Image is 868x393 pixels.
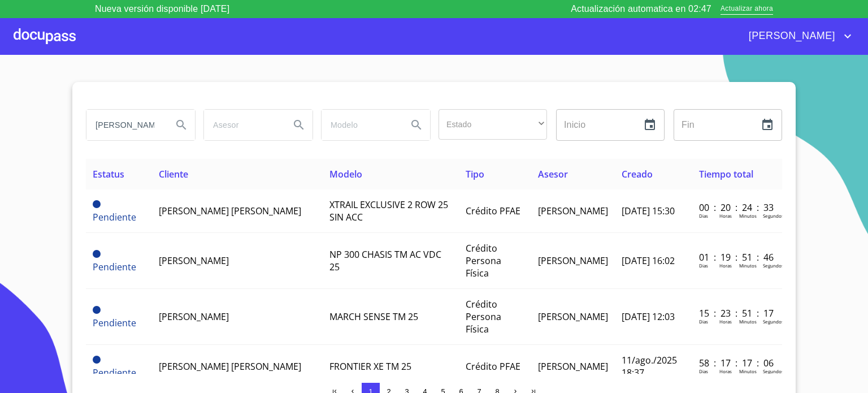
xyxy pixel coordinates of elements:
span: [DATE] 16:02 [622,254,675,267]
span: [PERSON_NAME] [538,360,608,373]
button: Search [403,111,430,139]
button: Search [168,111,195,139]
span: [DATE] 15:30 [622,205,675,217]
span: Pendiente [93,306,101,314]
p: Minutos [739,368,757,374]
span: [PERSON_NAME] [PERSON_NAME] [159,205,301,217]
p: Dias [699,262,708,269]
p: Dias [699,213,708,219]
p: Actualización automatica en 02:47 [571,2,711,16]
input: search [204,110,281,140]
span: Modelo [329,168,362,180]
p: Segundos [763,262,784,269]
span: Crédito Persona Física [466,298,501,335]
span: [PERSON_NAME] [740,27,841,45]
span: [PERSON_NAME] [PERSON_NAME] [159,360,301,373]
div: ​ [439,109,547,140]
span: FRONTIER XE TM 25 [329,360,411,373]
p: Horas [719,368,732,374]
p: Horas [719,318,732,325]
button: account of current user [740,27,854,45]
p: Horas [719,262,732,269]
span: NP 300 CHASIS TM AC VDC 25 [329,248,441,273]
p: Segundos [763,213,784,219]
p: 15 : 23 : 51 : 17 [699,307,775,319]
span: Pendiente [93,261,136,273]
span: Pendiente [93,356,101,364]
p: Horas [719,213,732,219]
p: 00 : 20 : 24 : 33 [699,201,775,214]
input: search [322,110,398,140]
button: Search [285,111,313,139]
p: Minutos [739,318,757,325]
span: Crédito PFAE [466,360,520,373]
span: Cliente [159,168,188,180]
span: Pendiente [93,211,136,223]
span: Tiempo total [699,168,753,180]
span: 11/ago./2025 18:37 [622,354,677,379]
span: MARCH SENSE TM 25 [329,310,418,323]
span: Estatus [93,168,124,180]
span: Pendiente [93,250,101,258]
span: Pendiente [93,366,136,379]
span: [PERSON_NAME] [159,310,229,323]
span: Crédito Persona Física [466,242,501,279]
p: Segundos [763,318,784,325]
span: Asesor [538,168,568,180]
input: search [86,110,163,140]
span: Creado [622,168,653,180]
p: 58 : 17 : 17 : 06 [699,357,775,369]
span: Actualizar ahora [721,3,773,15]
span: [DATE] 12:03 [622,310,675,323]
span: [PERSON_NAME] [538,310,608,323]
span: Pendiente [93,317,136,329]
span: Pendiente [93,200,101,208]
p: 01 : 19 : 51 : 46 [699,251,775,264]
p: Dias [699,368,708,374]
span: Tipo [466,168,484,180]
span: [PERSON_NAME] [159,254,229,267]
span: XTRAIL EXCLUSIVE 2 ROW 25 SIN ACC [329,198,448,223]
p: Segundos [763,368,784,374]
span: Crédito PFAE [466,205,520,217]
p: Minutos [739,213,757,219]
span: [PERSON_NAME] [538,254,608,267]
p: Dias [699,318,708,325]
p: Nueva versión disponible [DATE] [95,2,229,16]
p: Minutos [739,262,757,269]
span: [PERSON_NAME] [538,205,608,217]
